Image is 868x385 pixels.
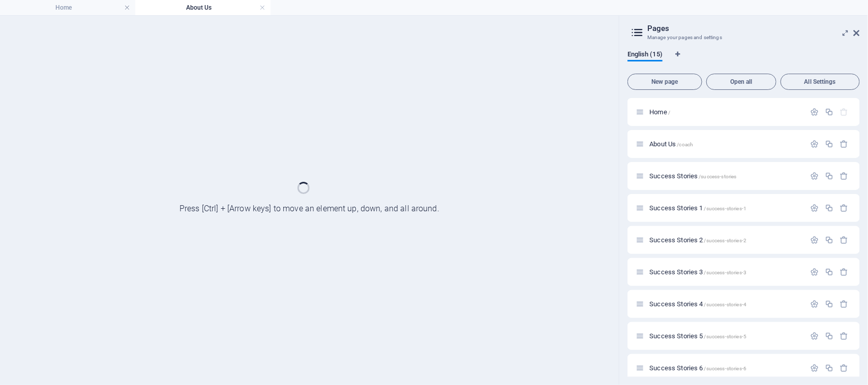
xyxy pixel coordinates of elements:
[810,268,819,276] div: Settings
[649,108,670,116] span: Click to open page
[646,237,805,243] div: Success Stories 2/success-stories-2
[810,204,819,212] div: Settings
[810,236,819,244] div: Settings
[627,74,702,90] button: New page
[647,33,840,42] h3: Manage your pages and settings
[647,24,860,33] h2: Pages
[677,142,693,147] span: /coach
[810,140,819,148] div: Settings
[699,174,736,179] span: /success-stories
[704,334,747,339] span: /success-stories-5
[646,301,805,307] div: Success Stories 4/success-stories-4
[649,364,746,372] span: Click to open page
[649,332,746,340] span: Click to open page
[825,140,833,148] div: Duplicate
[840,172,849,180] div: Remove
[646,333,805,339] div: Success Stories 5/success-stories-5
[649,300,746,308] span: Click to open page
[646,205,805,211] div: Success Stories 1/success-stories-1
[825,236,833,244] div: Duplicate
[627,50,860,70] div: Language Tabs
[840,332,849,340] div: Remove
[646,173,805,179] div: Success Stories/success-stories
[668,110,670,115] span: /
[704,302,747,307] span: /success-stories-4
[627,48,663,62] span: English (15)
[810,108,819,116] div: Settings
[810,172,819,180] div: Settings
[135,2,271,13] h4: About Us
[840,300,849,308] div: Remove
[711,79,772,85] span: Open all
[704,238,747,243] span: /success-stories-2
[706,74,776,90] button: Open all
[840,364,849,372] div: Remove
[646,269,805,275] div: Success Stories 3/success-stories-3
[646,141,805,147] div: About Us/coach
[825,300,833,308] div: Duplicate
[825,364,833,372] div: Duplicate
[649,236,746,244] span: Click to open page
[704,366,747,371] span: /success-stories-6
[810,364,819,372] div: Settings
[810,332,819,340] div: Settings
[649,268,746,276] span: Click to open page
[704,206,747,211] span: /success-stories-1
[825,268,833,276] div: Duplicate
[646,109,805,115] div: Home/
[825,332,833,340] div: Duplicate
[825,172,833,180] div: Duplicate
[840,140,849,148] div: Remove
[704,270,747,275] span: /success-stories-3
[632,79,698,85] span: New page
[840,108,849,116] div: The startpage cannot be deleted
[781,74,860,90] button: All Settings
[810,300,819,308] div: Settings
[649,204,746,212] span: Click to open page
[840,268,849,276] div: Remove
[649,172,736,180] span: Click to open page
[646,365,805,371] div: Success Stories 6/success-stories-6
[785,79,855,85] span: All Settings
[840,204,849,212] div: Remove
[825,204,833,212] div: Duplicate
[649,140,693,148] span: Click to open page
[840,236,849,244] div: Remove
[825,108,833,116] div: Duplicate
